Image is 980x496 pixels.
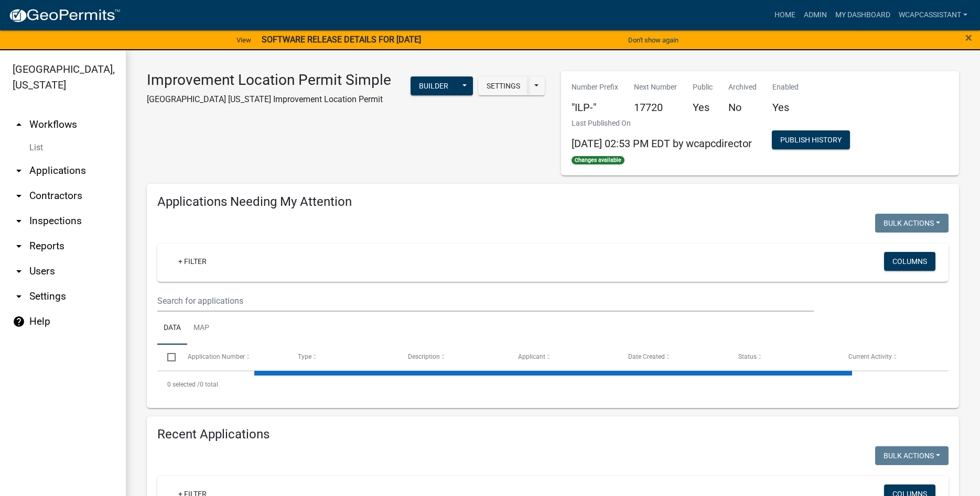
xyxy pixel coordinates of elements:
p: [GEOGRAPHIC_DATA] [US_STATE] Improvement Location Permit [147,93,391,106]
i: arrow_drop_down [13,164,25,177]
a: My Dashboard [831,5,895,25]
datatable-header-cell: Current Activity [838,345,949,370]
span: Type [298,353,311,360]
h5: "ILP-" [572,101,618,114]
a: View [232,31,255,49]
span: Application Number [188,353,245,360]
span: Applicant [518,353,545,360]
h5: Yes [693,101,713,114]
button: Bulk Actions [875,214,949,233]
span: Description [408,353,440,360]
span: Current Activity [848,353,892,360]
div: 0 total [157,371,949,398]
i: arrow_drop_down [13,265,25,278]
i: arrow_drop_down [13,290,25,303]
i: arrow_drop_up [13,118,25,131]
span: Changes available [572,156,625,164]
span: × [965,30,972,45]
p: Public [693,82,713,93]
datatable-header-cell: Type [287,345,397,370]
span: Status [738,353,757,360]
h5: 17720 [634,101,677,114]
h5: Yes [772,101,799,114]
h4: Applications Needing My Attention [157,194,949,210]
p: Number Prefix [572,82,618,93]
i: arrow_drop_down [13,240,25,252]
h3: Improvement Location Permit Simple [147,71,391,89]
datatable-header-cell: Status [728,345,838,370]
button: Bulk Actions [875,446,949,465]
wm-modal-confirm: Workflow Publish History [772,136,850,145]
button: Don't show again [624,31,683,49]
datatable-header-cell: Application Number [177,345,287,370]
p: Next Number [634,82,677,93]
span: [DATE] 02:53 PM EDT by wcapcdirector [572,137,752,150]
button: Builder [411,76,457,95]
a: Admin [800,5,831,25]
a: Data [157,312,187,345]
datatable-header-cell: Date Created [618,345,728,370]
a: Map [187,312,216,345]
button: Publish History [772,130,850,149]
h4: Recent Applications [157,427,949,442]
a: wcapcassistant [895,5,972,25]
p: Enabled [772,82,799,93]
i: arrow_drop_down [13,190,25,202]
input: Search for applications [157,290,814,312]
datatable-header-cell: Applicant [508,345,618,370]
datatable-header-cell: Description [398,345,508,370]
a: + Filter [170,252,215,271]
span: Date Created [628,353,665,360]
button: Close [965,31,972,44]
button: Settings [478,76,529,95]
span: 0 selected / [167,381,200,388]
strong: SOFTWARE RELEASE DETAILS FOR [DATE] [262,35,421,45]
h5: No [728,101,757,114]
a: Home [770,5,800,25]
datatable-header-cell: Select [157,345,177,370]
i: arrow_drop_down [13,215,25,227]
i: help [13,315,25,328]
p: Archived [728,82,757,93]
button: Columns [884,252,935,271]
p: Last Published On [572,118,752,129]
